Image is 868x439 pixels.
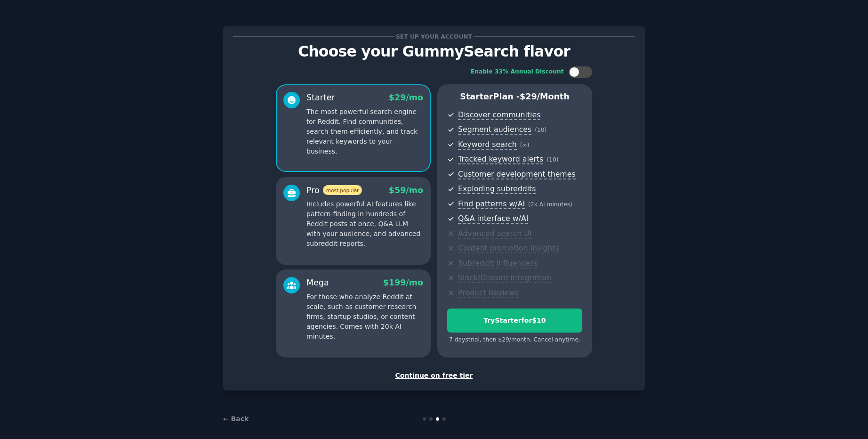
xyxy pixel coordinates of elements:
[458,244,559,253] span: Content promotion insights
[458,110,540,120] span: Discover communities
[306,292,423,341] p: For those who analyze Reddit at scale, such as customer research firms, startup studios, or conte...
[458,288,519,298] span: Product Reviews
[458,140,517,150] span: Keyword search
[458,125,531,135] span: Segment audiences
[306,199,423,249] p: Includes powerful AI features like pattern-finding in hundreds of Reddit posts at once, Q&A LLM w...
[323,185,362,195] span: most popular
[458,229,531,239] span: Advanced search UI
[447,336,582,344] div: 7 days trial, then $ 29 /month . Cancel anytime.
[306,92,335,104] div: Starter
[520,92,570,101] span: $ 29 /month
[547,156,558,163] span: ( 10 )
[458,154,543,164] span: Tracked keyword alerts
[383,278,423,287] span: $ 199 /mo
[528,201,572,208] span: ( 2k AI minutes )
[389,186,423,195] span: $ 59 /mo
[458,259,537,268] span: Subreddit influencers
[535,127,547,133] span: ( 10 )
[233,371,635,381] div: Continue on free tier
[447,309,582,333] button: TryStarterfor$10
[394,32,474,41] span: Set up your account
[458,214,528,224] span: Q&A interface w/AI
[458,170,576,179] span: Customer development themes
[458,273,551,283] span: Slack/Discord integration
[458,199,525,209] span: Find patterns w/AI
[233,43,635,60] p: Choose your GummySearch flavor
[471,68,564,76] div: Enable 33% Annual Discount
[306,107,423,156] p: The most powerful search engine for Reddit. Find communities, search them efficiently, and track ...
[306,277,329,289] div: Mega
[520,142,530,148] span: ( ∞ )
[447,91,582,103] p: Starter Plan -
[223,415,249,423] a: ← Back
[458,184,536,194] span: Exploding subreddits
[306,185,362,196] div: Pro
[389,93,423,102] span: $ 29 /mo
[448,316,582,325] div: Try Starter for $10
